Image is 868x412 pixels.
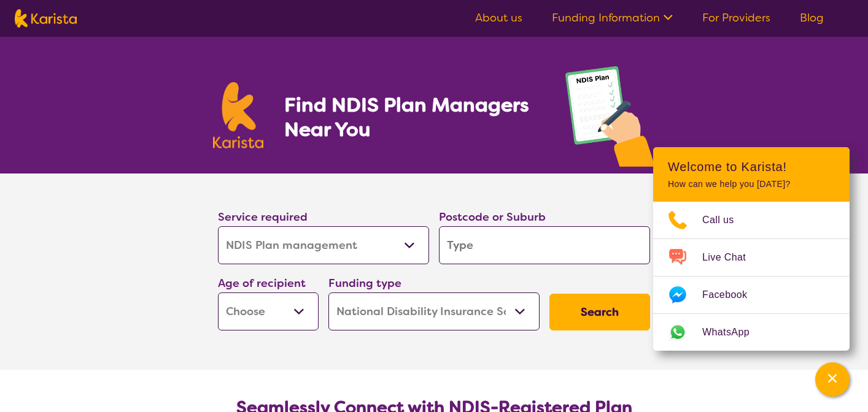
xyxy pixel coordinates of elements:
label: Postcode or Suburb [439,210,546,224]
div: Channel Menu [653,147,850,351]
span: Live Chat [702,248,761,267]
h1: Find NDIS Plan Managers Near You [284,93,541,142]
a: Web link opens in a new tab. [653,314,850,351]
span: WhatsApp [702,323,764,341]
span: Call us [702,211,749,229]
label: Funding type [328,276,401,291]
input: Type [439,226,650,264]
button: Channel Menu [815,362,850,397]
ul: Choose channel [653,202,850,351]
img: Karista logo [213,82,263,148]
span: Facebook [702,286,762,304]
p: How can we help you [DATE]? [668,179,835,189]
a: Blog [800,10,824,25]
a: For Providers [702,10,770,25]
a: Funding Information [552,10,673,25]
img: Karista logo [15,9,77,28]
label: Age of recipient [218,276,306,291]
h2: Welcome to Karista! [668,159,835,174]
label: Service required [218,210,308,224]
img: plan-management [565,66,655,174]
a: About us [475,10,522,25]
button: Search [549,294,650,330]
